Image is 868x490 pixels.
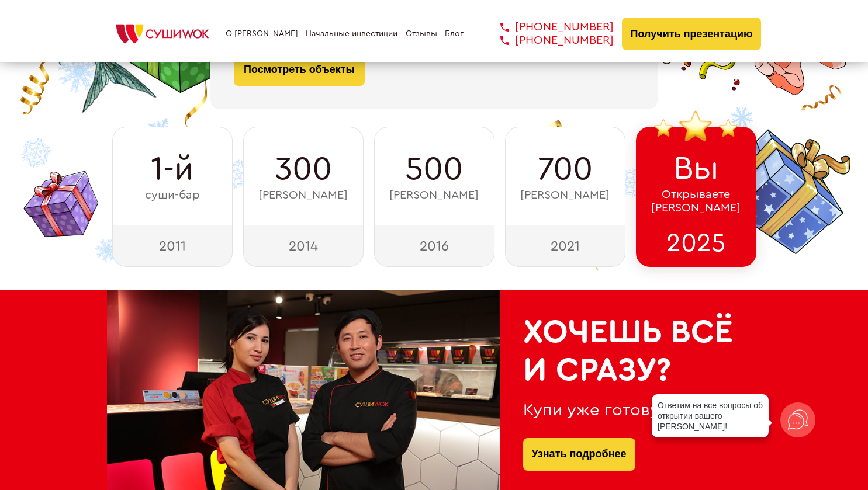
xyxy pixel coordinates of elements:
div: 2011 [112,225,233,267]
span: 500 [405,151,463,188]
div: 2025 [636,225,756,267]
a: [PHONE_NUMBER] [483,20,614,34]
span: [PERSON_NAME] [389,189,479,202]
button: Узнать подробнее [523,438,635,471]
span: [PERSON_NAME] [520,189,610,202]
a: Блог [445,29,464,39]
div: Купи уже готовую точку! [523,401,738,420]
a: Начальные инвестиции [306,29,397,39]
span: 300 [275,151,332,188]
a: Посмотреть объекты [234,53,365,86]
span: суши-бар [145,189,200,202]
a: [PHONE_NUMBER] [483,34,614,47]
span: Открываете [PERSON_NAME] [651,188,741,215]
span: Вы [673,150,719,187]
div: 2016 [374,225,494,267]
span: [PERSON_NAME] [258,189,348,202]
img: СУШИWOK [107,21,218,47]
div: 2021 [505,225,625,267]
div: Ответим на все вопросы об открытии вашего [PERSON_NAME]! [652,394,769,437]
span: 700 [538,151,593,188]
a: Отзывы [406,29,437,39]
h2: Хочешь всё и сразу? [523,314,738,389]
a: Узнать подробнее [532,438,627,471]
span: 1-й [151,151,193,188]
button: Получить презентацию [622,18,762,50]
a: О [PERSON_NAME] [226,29,298,39]
div: 2014 [243,225,364,267]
